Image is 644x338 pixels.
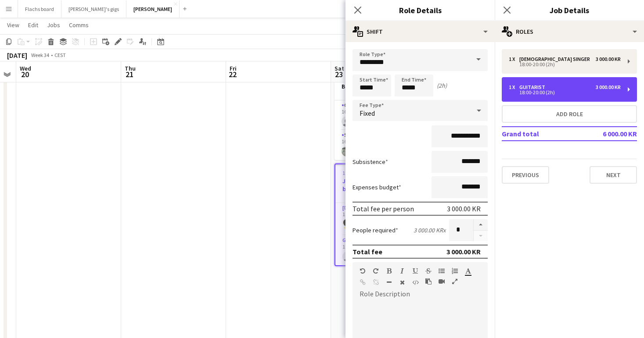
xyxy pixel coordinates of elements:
[126,0,180,18] button: [PERSON_NAME]
[439,278,445,285] button: Insert video
[7,21,19,29] span: View
[360,109,375,117] span: Fixed
[61,0,126,18] button: [PERSON_NAME]'s gigs
[54,52,66,58] div: CEST
[230,64,237,72] span: Fri
[399,267,405,274] button: Italic
[509,56,519,62] div: 1 x
[360,267,366,274] button: Undo
[425,278,432,285] button: Paste as plain text
[590,166,637,184] button: Next
[439,267,445,274] button: Unordered List
[335,62,433,160] app-job-card: 16:00-17:30 (1h30m)1/2Saxofonist til Bryllupsreception2 RolesGuitarist2A0/116:00-17:30 (1h30m) Sa...
[43,19,64,31] a: Jobs
[509,62,621,67] div: 18:00-20:00 (2h)
[335,177,432,193] h3: Jazztrio til middag under bryllup ([PERSON_NAME] sidste bekræftelse)
[335,100,433,130] app-card-role: Guitarist2A0/116:00-17:30 (1h30m)
[596,56,621,62] div: 3 000.00 KR
[25,19,42,31] a: Edit
[335,235,432,265] app-card-role: Guitarist0/118:00-20:00 (2h)
[519,84,549,90] div: Guitarist
[502,166,549,184] button: Previous
[414,226,446,234] div: 3 000.00 KR x
[412,279,418,286] button: HTML Code
[228,69,237,79] span: 22
[502,127,582,141] td: Grand total
[335,64,344,72] span: Sat
[465,267,471,274] button: Text Color
[353,158,388,166] label: Subsistence
[335,75,433,90] h3: Saxofonist til Bryllupsreception
[335,164,433,266] app-job-card: 18:00-20:00 (2h)1/2Jazztrio til middag under bryllup ([PERSON_NAME] sidste bekræftelse)2 Roles[DE...
[452,278,458,285] button: Fullscreen
[474,219,488,231] button: Increase
[386,279,392,286] button: Horizontal Line
[125,64,136,72] span: Thu
[425,267,432,274] button: Strikethrough
[596,84,621,90] div: 3 000.00 KR
[412,267,418,274] button: Underline
[446,247,481,256] div: 3 000.00 KR
[335,130,433,160] app-card-role: Saxophone1/116:00-17:30 (1h30m)Mads Tuxen
[447,204,481,213] div: 3 000.00 KR
[509,84,519,90] div: 1 x
[519,56,594,62] div: [DEMOGRAPHIC_DATA] Singer
[47,21,60,29] span: Jobs
[4,19,23,31] a: View
[353,183,401,191] label: Expenses budget
[335,203,432,235] app-card-role: [DEMOGRAPHIC_DATA] Singer1/118:00-20:00 (2h)[PERSON_NAME] [PERSON_NAME]
[509,90,621,95] div: 18:00-20:00 (2h)
[386,267,392,274] button: Bold
[20,64,31,72] span: Wed
[353,247,382,256] div: Total fee
[353,204,414,213] div: Total fee per person
[18,69,31,79] span: 20
[29,52,51,58] span: Week 34
[28,21,38,29] span: Edit
[342,170,378,176] span: 18:00-20:00 (2h)
[345,4,495,16] h3: Role Details
[65,19,92,31] a: Comms
[373,267,379,274] button: Redo
[123,69,136,79] span: 21
[69,21,89,29] span: Comms
[502,105,637,123] button: Add role
[437,82,447,89] div: (2h)
[495,21,644,42] div: Roles
[582,127,637,141] td: 6 000.00 KR
[495,4,644,16] h3: Job Details
[7,51,27,60] div: [DATE]
[452,267,458,274] button: Ordered List
[18,0,61,18] button: Flachs board
[399,279,405,286] button: Clear Formatting
[353,226,398,234] label: People required
[345,21,495,42] div: Shift
[333,69,344,79] span: 23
